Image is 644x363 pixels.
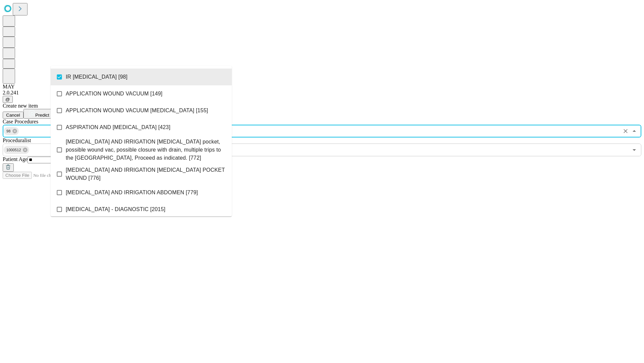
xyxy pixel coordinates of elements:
[4,127,19,135] div: 98
[35,113,49,118] span: Predict
[66,205,165,213] span: [MEDICAL_DATA] - DIAGNOSTIC [2015]
[4,146,29,154] div: 1000512
[66,138,226,162] span: [MEDICAL_DATA] AND IRRIGATION [MEDICAL_DATA] pocket, possible wound vac, possible closure with dr...
[3,84,641,90] div: MAY
[6,113,20,118] span: Cancel
[66,107,208,115] span: APPLICATION WOUND VACUUM [MEDICAL_DATA] [155]
[3,112,23,119] button: Cancel
[66,189,198,197] span: [MEDICAL_DATA] AND IRRIGATION ABDOMEN [779]
[621,126,630,136] button: Clear
[4,127,13,135] span: 98
[630,126,639,136] button: Close
[3,156,28,162] span: Patient Age
[23,109,54,119] button: Predict
[630,145,639,155] button: Open
[66,90,162,98] span: APPLICATION WOUND VACUUM [149]
[3,96,13,103] button: @
[5,97,10,102] span: @
[66,73,127,81] span: IR [MEDICAL_DATA] [98]
[3,103,38,109] span: Create new item
[66,123,170,131] span: ASPIRATION AND [MEDICAL_DATA] [423]
[3,90,641,96] div: 2.0.241
[3,137,31,143] span: Proceduralist
[3,119,38,124] span: Scheduled Procedure
[66,166,226,182] span: [MEDICAL_DATA] AND IRRIGATION [MEDICAL_DATA] POCKET WOUND [776]
[4,146,24,154] span: 1000512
